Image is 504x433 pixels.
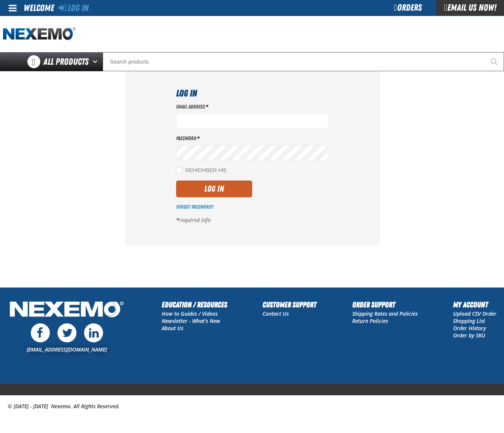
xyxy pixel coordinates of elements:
h2: Education / Resources [162,299,227,310]
a: Log In [59,3,89,13]
img: Nexemo Logo [8,299,126,321]
h1: Log In [176,86,328,100]
a: Contact Us [262,310,289,317]
span: All Products [43,55,89,69]
label: Email Address [176,103,328,110]
input: Remember Me [176,167,182,173]
p: required info [176,217,328,224]
a: Forgot Password? [176,204,213,210]
a: Shopping List [453,317,485,324]
h2: Order Support [352,299,418,310]
h2: My Account [453,299,496,310]
a: Order History [453,324,486,332]
a: Home [3,27,75,41]
input: Search [103,52,504,71]
a: About Us [162,324,183,332]
h2: Customer Support [262,299,316,310]
button: Open All Products pages [90,52,103,71]
label: Remember Me [176,167,227,174]
label: Password [176,135,328,142]
a: How to Guides / Videos [162,310,218,317]
button: Start Searching [485,52,504,71]
button: Log In [176,181,252,197]
a: Return Policies [352,317,388,324]
a: Order by SKU [453,332,485,339]
a: Upload CSV Order [453,310,496,317]
a: [EMAIL_ADDRESS][DOMAIN_NAME] [27,346,107,353]
a: Newsletter - What's New [162,317,220,324]
img: Nexemo logo [3,27,75,41]
a: Shipping Rates and Policies [352,310,418,317]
